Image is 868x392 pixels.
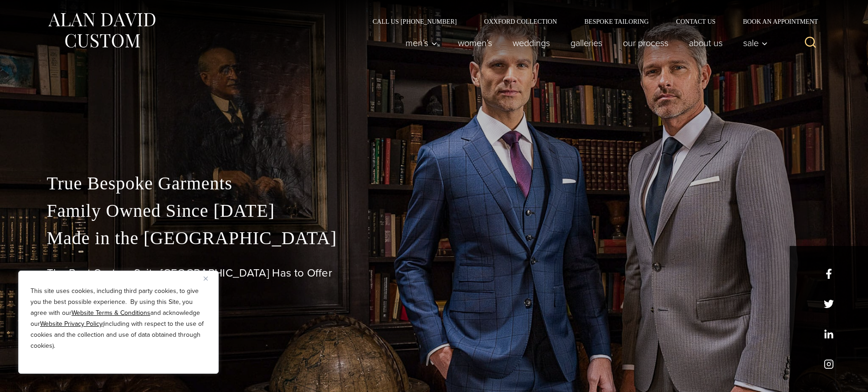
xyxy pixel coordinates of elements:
button: Close [204,273,215,284]
span: Sale [743,38,768,47]
nav: Primary Navigation [395,34,772,52]
p: True Bespoke Garments Family Owned Since [DATE] Made in the [GEOGRAPHIC_DATA] [47,170,822,252]
nav: Secondary Navigation [359,18,822,25]
a: Website Terms & Conditions [72,308,150,318]
a: Call Us [PHONE_NUMBER] [359,18,471,25]
a: Our Process [612,34,678,52]
h1: The Best Custom Suits [GEOGRAPHIC_DATA] Has to Offer [47,267,822,280]
button: View Search Form [800,32,822,54]
a: Galleries [560,34,612,52]
img: Close [204,277,208,281]
a: Women’s [447,34,502,52]
a: Book an Appointment [729,18,821,25]
a: Bespoke Tailoring [570,18,662,25]
a: Oxxford Collection [470,18,570,25]
p: This site uses cookies, including third party cookies, to give you the best possible experience. ... [31,286,206,351]
span: Men’s [406,38,437,47]
img: Alan David Custom [47,10,156,51]
a: Contact Us [663,18,729,25]
a: weddings [502,34,560,52]
a: Website Privacy Policy [40,319,103,329]
a: About Us [678,34,733,52]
